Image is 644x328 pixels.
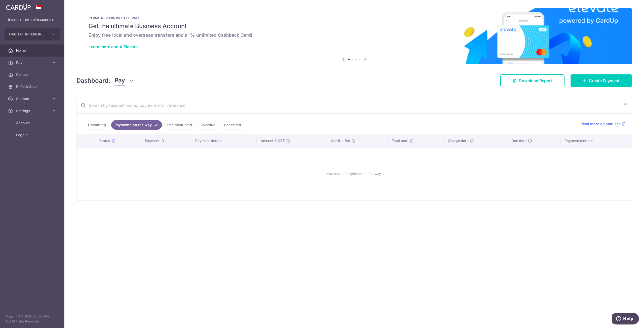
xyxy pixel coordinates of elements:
p: IN PARTNERSHIP WITH ELEVATE [89,16,620,20]
h5: Get the ultimate Business Account [89,22,620,30]
a: Create Payment [571,74,632,87]
th: Payment details [191,134,257,147]
a: Payments on the way [111,120,162,130]
p: [EMAIL_ADDRESS][DOMAIN_NAME] [8,18,56,23]
a: Cancelled [221,120,244,130]
span: Collect [16,72,49,77]
span: CardUp fee [331,138,350,143]
img: CardUp [6,4,31,10]
span: Logout [16,132,49,137]
h6: Enjoy free local and overseas transfers and a 1% unlimited Cashback Card! [89,32,620,38]
span: Status [99,138,110,143]
button: HABITAT INTERIOR PTE. LTD. [5,28,60,40]
iframe: Opens a widget where you can find more information [612,313,639,325]
a: Overdue [197,120,219,130]
img: Renovation banner [76,8,632,64]
a: Read more on statuses [581,121,626,126]
th: Payment ID [141,134,191,147]
a: Upcoming [85,120,109,130]
div: You have no payments on the way. [83,152,626,196]
a: Learn more about Elevate [89,44,138,49]
span: Due date [511,138,527,143]
th: Payment method [560,134,632,147]
span: Support [16,96,49,101]
span: Refer & Save [16,84,49,89]
a: Download Report [500,74,565,87]
span: Home [16,48,49,53]
span: HABITAT INTERIOR PTE. LTD. [9,32,46,37]
input: Search by recipient name, payment id or reference [77,97,620,113]
span: Read more on statuses [581,121,621,126]
a: Recipient paid [164,120,195,130]
span: Total amt. [392,138,408,143]
span: Download Report [519,78,552,84]
span: Pay [16,60,49,65]
h4: Dashboard: [76,76,110,85]
span: Pay [114,76,125,85]
span: Amount & GST [261,138,285,143]
span: Create Payment [589,78,620,84]
button: Pay [114,76,134,85]
span: Settings [16,108,49,113]
span: Account [16,120,49,125]
span: Charge date [448,138,468,143]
